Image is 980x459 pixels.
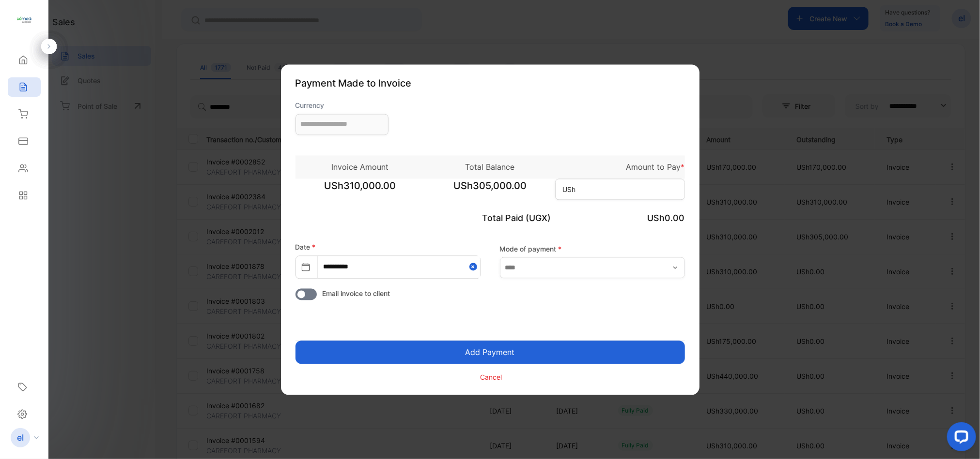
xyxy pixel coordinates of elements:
p: Payment Made to Invoice [296,76,685,90]
span: USh305,000.00 [425,178,555,203]
button: Add Payment [296,341,685,364]
p: Amount to Pay [555,161,685,173]
p: el [17,431,24,444]
span: USh310,000.00 [296,178,425,203]
label: Currency [296,100,389,110]
p: Invoice Amount [296,161,425,173]
iframe: LiveChat chat widget [939,418,980,459]
label: Mode of payment [500,244,685,254]
span: USh [563,184,576,194]
span: Email invoice to client [323,288,390,298]
button: Close [469,256,480,278]
img: logo [17,13,31,27]
span: USh0.00 [648,213,685,223]
p: Total Balance [425,161,555,173]
p: Total Paid (UGX) [425,211,555,224]
p: Cancel [480,372,502,383]
label: Date [296,243,316,251]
